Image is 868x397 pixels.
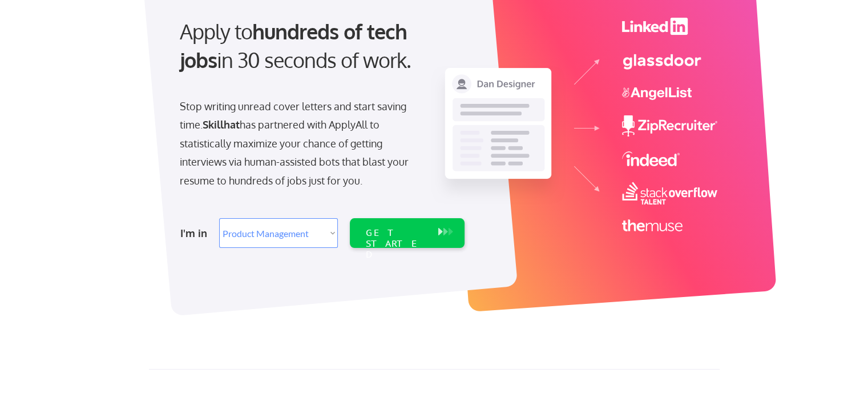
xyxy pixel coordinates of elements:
strong: Skillhat [203,118,240,131]
div: Stop writing unread cover letters and start saving time. has partnered with ApplyAll to statistic... [180,97,414,190]
strong: hundreds of tech jobs [180,18,412,73]
div: Apply to in 30 seconds of work. [180,17,460,75]
div: I'm in [180,224,212,242]
div: GET STARTED [366,227,427,260]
